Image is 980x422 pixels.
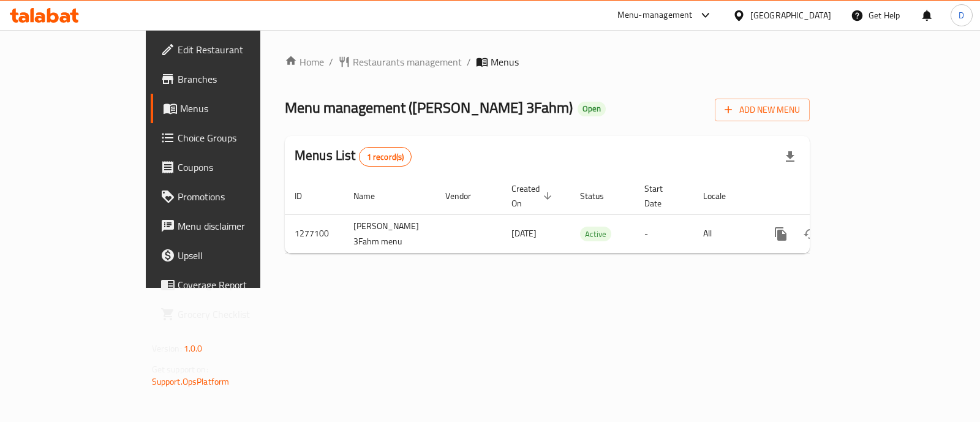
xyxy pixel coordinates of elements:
th: Actions [756,178,894,215]
span: Name [353,189,391,203]
div: [GEOGRAPHIC_DATA] [750,9,831,22]
span: Choice Groups [178,130,300,145]
button: Change Status [796,219,825,249]
a: Menus [151,94,309,123]
a: Choice Groups [151,123,309,153]
span: 1.0.0 [184,341,203,356]
nav: breadcrumb [285,55,810,69]
a: Support.OpsPlatform [152,374,230,390]
td: - [635,214,693,253]
span: D [959,9,964,22]
div: Open [578,102,606,116]
a: Branches [151,64,309,94]
a: Coupons [151,153,309,182]
div: Total records count [359,147,412,167]
span: Status [580,189,620,203]
div: Export file [775,142,805,171]
span: Upsell [178,248,300,263]
h2: Menus List [295,146,412,167]
a: Restaurants management [338,55,462,69]
span: Grocery Checklist [178,307,300,322]
span: Created On [511,181,556,211]
span: Menus [180,101,300,116]
span: Menu disclaimer [178,219,300,233]
a: Coverage Report [151,270,309,300]
span: Start Date [644,181,679,211]
button: more [766,219,796,249]
a: Promotions [151,182,309,211]
a: Menu disclaimer [151,211,309,241]
span: Menus [491,55,519,69]
span: Restaurants management [353,55,462,69]
span: Add New Menu [725,102,800,118]
span: Coupons [178,160,300,175]
span: Vendor [445,189,487,203]
span: Promotions [178,189,300,204]
table: enhanced table [285,178,894,254]
span: Open [578,104,606,114]
span: Coverage Report [178,277,300,292]
div: Menu-management [617,8,693,23]
a: Grocery Checklist [151,300,309,329]
span: Branches [178,72,300,86]
td: [PERSON_NAME] 3Fahm menu [344,214,435,253]
td: All [693,214,756,253]
span: 1 record(s) [360,151,412,163]
li: / [467,55,471,69]
span: Active [580,227,611,241]
span: [DATE] [511,225,537,241]
span: Menu management ( [PERSON_NAME] 3Fahm ) [285,94,573,121]
span: ID [295,189,318,203]
a: Edit Restaurant [151,35,309,64]
button: Add New Menu [715,99,810,121]
span: Version: [152,341,182,356]
a: Upsell [151,241,309,270]
span: Locale [703,189,742,203]
li: / [329,55,333,69]
span: Edit Restaurant [178,42,300,57]
span: Get support on: [152,361,208,377]
td: 1277100 [285,214,344,253]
